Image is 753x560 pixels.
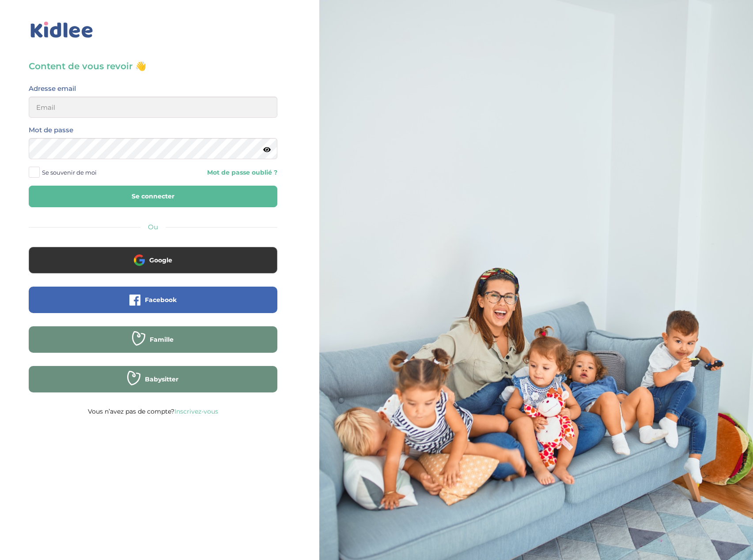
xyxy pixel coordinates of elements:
span: Babysitter [145,375,178,384]
button: Se connecter [29,186,277,207]
a: Inscrivez-vous [174,407,218,415]
a: Famille [29,341,277,350]
a: Babysitter [29,381,277,389]
span: Google [149,256,172,265]
button: Google [29,247,277,273]
span: Ou [148,223,158,231]
img: facebook.png [129,295,140,306]
label: Adresse email [29,83,76,94]
img: logo_kidlee_bleu [29,20,95,40]
button: Famille [29,326,277,353]
a: Facebook [29,302,277,310]
button: Facebook [29,287,277,313]
p: Vous n’avez pas de compte? [29,406,277,417]
span: Facebook [145,295,177,304]
a: Mot de passe oublié ? [159,168,277,177]
span: Se souvenir de moi [42,167,97,178]
img: google.png [134,254,145,265]
label: Mot de passe [29,124,73,136]
button: Babysitter [29,366,277,392]
h3: Content de vous revoir 👋 [29,60,277,72]
input: Email [29,97,277,118]
a: Google [29,262,277,270]
span: Famille [150,335,174,344]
